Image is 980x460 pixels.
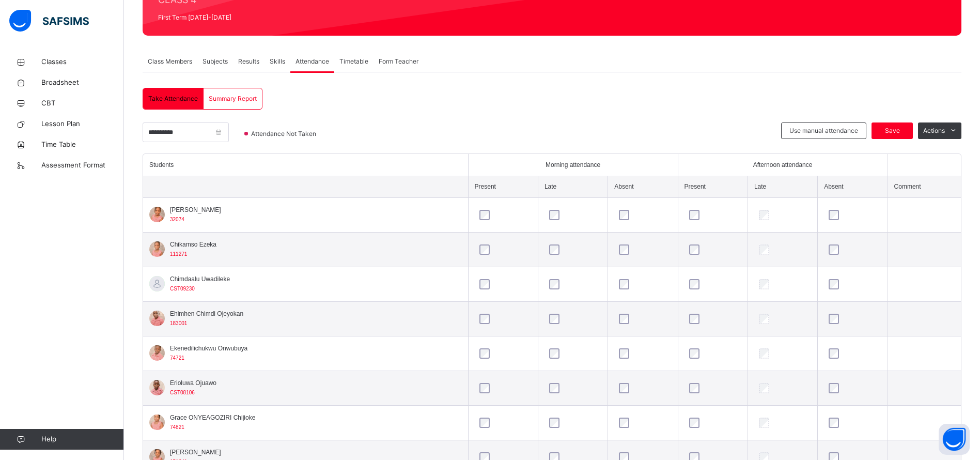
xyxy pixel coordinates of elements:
th: Comment [888,176,961,198]
span: Class Members [148,57,192,66]
span: [PERSON_NAME] [170,205,221,214]
span: Results [238,57,259,66]
span: 111271 [170,251,187,257]
span: 32074 [170,217,184,222]
span: Subjects [203,57,228,66]
span: Ekenedilichukwu Onwubuya [170,344,247,353]
span: Chimdaalu Uwadileke [170,274,230,284]
span: Save [879,126,905,135]
span: Summary Report [209,94,257,103]
th: Late [538,176,608,198]
span: [PERSON_NAME] [170,448,221,457]
th: Late [748,176,817,198]
th: Present [678,176,748,198]
th: Absent [608,176,678,198]
span: Take Attendance [148,94,198,103]
span: Attendance [295,57,329,66]
span: 74721 [170,355,184,361]
span: Use manual attendance [789,126,858,135]
span: 74821 [170,424,184,430]
span: CST09230 [170,286,195,292]
button: Open asap [939,424,970,455]
span: Time Table [41,140,124,150]
span: CST08106 [170,390,195,395]
th: Present [468,176,538,198]
span: Morning attendance [546,160,600,170]
span: Timetable [339,57,368,66]
span: Lesson Plan [41,119,124,129]
span: Grace ONYEAGOZIRI Chijioke [170,413,255,422]
span: Assessment Format [41,160,124,171]
span: Classes [41,57,124,67]
th: Absent [818,176,888,198]
span: Skills [270,57,285,66]
span: Form Teacher [379,57,418,66]
span: Erioluwa Ojuawo [170,378,216,388]
span: Actions [923,126,945,135]
span: Ehimhen Chimdi Ojeyokan [170,309,243,318]
th: Students [143,154,468,176]
span: 183001 [170,320,187,326]
img: safsims [9,10,89,32]
span: Chikamso Ezeka [170,240,216,249]
span: Broadsheet [41,78,124,88]
span: Attendance Not Taken [250,129,319,139]
span: Help [41,434,123,444]
span: Afternoon attendance [753,160,813,170]
span: CBT [41,98,124,109]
